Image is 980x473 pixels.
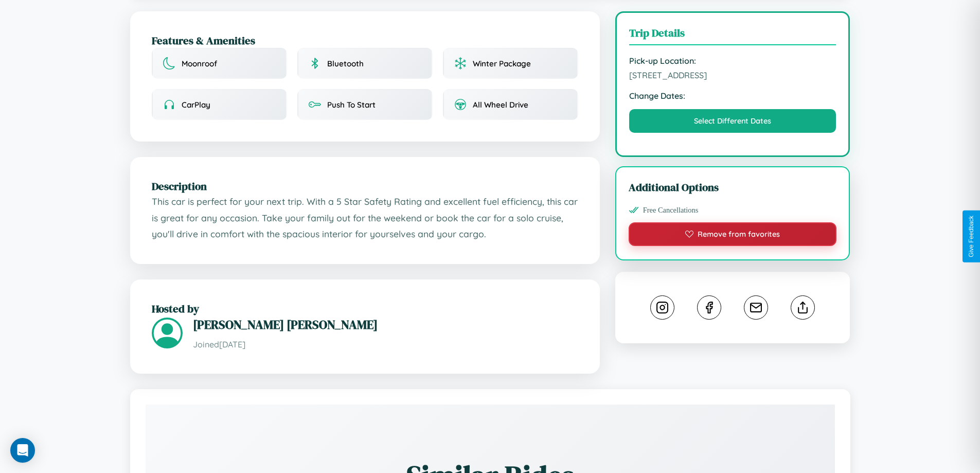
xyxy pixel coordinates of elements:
span: All Wheel Drive [473,100,528,110]
p: Joined [DATE] [193,337,578,352]
div: Give Feedback [968,216,975,257]
span: [STREET_ADDRESS] [629,70,836,80]
strong: Pick-up Location: [629,56,836,66]
span: Bluetooth [327,59,364,68]
button: Remove from favorites [629,222,837,246]
div: Open Intercom Messenger [10,438,35,463]
p: This car is perfect for your next trip. With a 5 Star Safety Rating and excellent fuel efficiency... [152,194,578,242]
h3: Trip Details [629,25,836,45]
h2: Features & Amenities [152,33,578,48]
strong: Change Dates: [629,91,836,101]
span: Moonroof [182,59,217,68]
h2: Hosted by [152,301,578,316]
span: Free Cancellations [643,206,699,215]
h3: [PERSON_NAME] [PERSON_NAME] [193,316,578,333]
span: Winter Package [473,59,531,68]
h2: Description [152,179,578,194]
span: CarPlay [182,100,210,110]
h3: Additional Options [629,180,837,195]
span: Push To Start [327,100,376,110]
button: Select Different Dates [629,109,836,133]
